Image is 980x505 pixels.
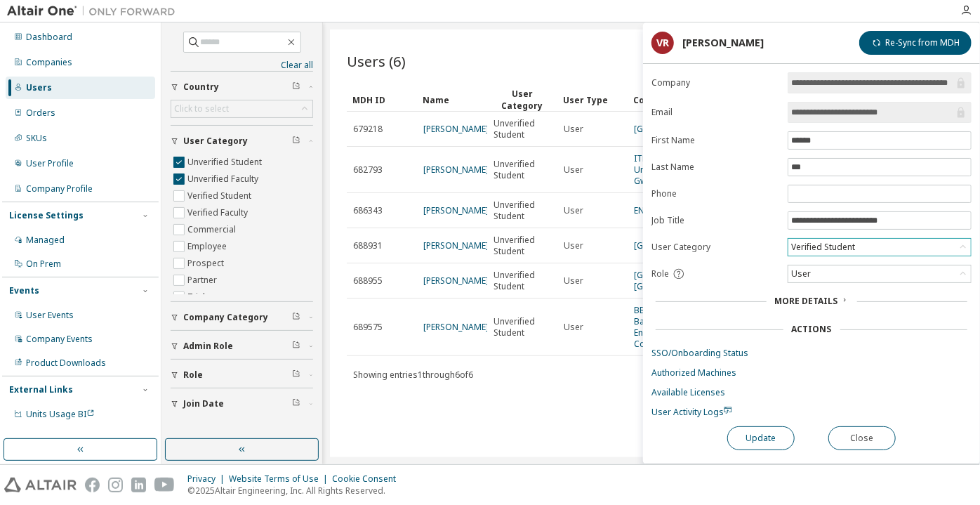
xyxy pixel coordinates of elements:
[26,235,65,246] div: Managed
[353,164,383,176] span: 682793
[183,81,219,93] span: Country
[347,51,406,71] span: Users (6)
[187,171,261,188] label: Unverified Faculty
[564,205,583,216] span: User
[789,240,857,255] div: Verified Student
[651,162,779,173] label: Last Name
[651,268,669,280] span: Role
[183,136,248,147] span: User Category
[423,164,489,176] a: [PERSON_NAME]
[353,124,383,135] span: 679218
[634,269,720,292] a: [GEOGRAPHIC_DATA], [GEOGRAPHIC_DATA]
[187,485,404,497] p: © 2025 Altair Engineering, Inc. All Rights Reserved.
[353,369,473,381] span: Showing entries 1 through 6 of 6
[187,188,254,204] label: Verified Student
[493,88,552,112] div: User Category
[187,255,227,272] label: Prospect
[187,289,208,306] label: Trial
[353,205,383,216] span: 686343
[229,473,332,485] div: Website Terms of Use
[171,388,313,419] button: Join Date
[651,32,674,54] div: VR
[183,369,203,381] span: Role
[423,275,489,287] a: [PERSON_NAME]
[353,275,383,287] span: 688955
[494,199,551,222] span: Unverified Student
[651,387,972,398] a: Available Licenses
[7,4,183,18] img: Altair One
[171,60,313,71] a: Clear all
[494,118,551,140] span: Unverified Student
[292,341,300,352] span: Clear filter
[494,235,551,257] span: Unverified Student
[26,310,74,321] div: User Events
[154,478,175,492] img: youtube.svg
[9,285,39,296] div: Events
[788,239,971,256] div: Verified Student
[792,324,832,335] div: Actions
[775,295,838,307] span: More Details
[682,37,764,48] div: [PERSON_NAME]
[171,360,313,391] button: Role
[332,473,404,485] div: Cookie Consent
[187,473,229,485] div: Privacy
[108,478,123,492] img: instagram.svg
[171,126,313,157] button: User Category
[651,406,732,418] span: User Activity Logs
[789,266,813,282] div: User
[651,348,972,359] a: SSO/Onboarding Status
[423,240,489,251] a: [PERSON_NAME]
[26,334,93,345] div: Company Events
[171,100,312,117] div: Click to select
[26,32,72,43] div: Dashboard
[352,88,411,111] div: MDH ID
[26,133,47,144] div: SKUs
[859,31,972,55] button: Re-Sync from MDH
[85,478,100,492] img: facebook.svg
[9,384,73,395] div: External Links
[26,408,95,420] span: Units Usage BI
[634,123,718,135] a: [GEOGRAPHIC_DATA]
[651,77,779,88] label: Company
[187,204,251,221] label: Verified Faculty
[187,221,239,238] label: Commercial
[651,135,779,146] label: First Name
[634,304,689,350] a: BBDEC - Babu Banarasi Das Engineering College
[564,275,583,287] span: User
[727,426,795,450] button: Update
[171,331,313,362] button: Admin Role
[183,312,268,323] span: Company Category
[423,88,482,111] div: Name
[26,158,74,169] div: User Profile
[564,240,583,251] span: User
[292,369,300,381] span: Clear filter
[423,321,489,333] a: [PERSON_NAME]
[9,210,84,221] div: License Settings
[651,188,779,199] label: Phone
[423,204,489,216] a: [PERSON_NAME]
[633,88,692,111] div: Company
[423,123,489,135] a: [PERSON_NAME]
[564,124,583,135] span: User
[788,265,971,282] div: User
[4,478,77,492] img: altair_logo.svg
[828,426,896,450] button: Close
[187,238,230,255] label: Employee
[634,240,718,251] a: [GEOGRAPHIC_DATA]
[187,154,265,171] label: Unverified Student
[26,183,93,195] div: Company Profile
[292,312,300,323] span: Clear filter
[26,57,72,68] div: Companies
[26,82,52,93] div: Users
[494,270,551,292] span: Unverified Student
[564,322,583,333] span: User
[171,72,313,103] button: Country
[292,398,300,409] span: Clear filter
[651,367,972,379] a: Authorized Machines
[171,302,313,333] button: Company Category
[564,164,583,176] span: User
[183,341,233,352] span: Admin Role
[131,478,146,492] img: linkedin.svg
[26,107,55,119] div: Orders
[494,316,551,339] span: Unverified Student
